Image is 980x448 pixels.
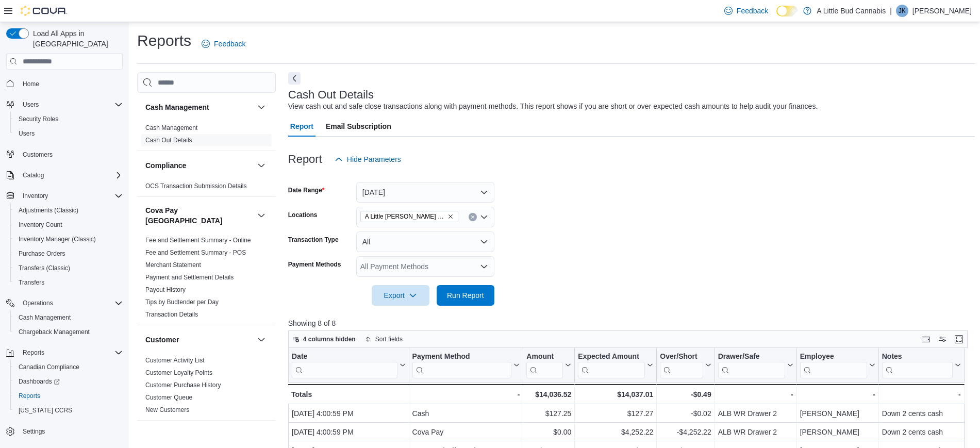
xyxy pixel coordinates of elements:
[14,219,67,231] a: Inventory Count
[288,153,322,165] h3: Report
[10,389,127,403] button: Reports
[288,211,318,219] label: Locations
[19,328,90,336] span: Chargeback Management
[145,124,197,132] span: Cash Management
[660,408,711,420] div: -$0.02
[882,388,961,401] div: -
[660,352,711,378] button: Over/Short
[526,388,571,401] div: $14,036.52
[660,426,711,439] div: -$4,252.22
[412,388,520,401] div: -
[303,335,356,343] span: 4 columns hidden
[14,375,64,388] a: Dashboards
[19,221,62,229] span: Inventory Count
[660,352,703,362] div: Over/Short
[882,352,961,378] button: Notes
[882,408,961,420] div: Down 2 cents cash
[469,213,477,221] button: Clear input
[14,127,39,140] a: Users
[145,102,253,112] button: Cash Management
[412,352,520,378] button: Payment Method
[23,80,39,88] span: Home
[14,276,48,289] a: Transfers
[19,129,35,138] span: Users
[290,116,313,137] span: Report
[137,234,276,325] div: Cova Pay [GEOGRAPHIC_DATA]
[776,6,798,16] input: Dark Mode
[14,326,123,338] span: Chargeback Management
[526,426,571,439] div: $0.00
[19,98,123,111] span: Users
[288,101,818,112] div: View cash out and safe close transactions along with payment methods. This report shows if you ar...
[660,352,703,378] div: Over/Short
[953,333,965,345] button: Enter fullscreen
[14,113,123,125] span: Security Roles
[197,34,250,54] a: Feedback
[737,6,768,16] span: Feedback
[14,311,123,324] span: Cash Management
[145,286,186,293] a: Payout History
[800,352,867,378] div: Employee
[412,352,511,378] div: Payment Method
[920,333,932,345] button: Keyboard shortcuts
[14,361,123,373] span: Canadian Compliance
[145,356,205,364] span: Customer Activity List
[145,160,186,171] h3: Compliance
[718,352,785,378] div: Drawer/Safe
[19,346,123,359] span: Reports
[2,168,127,182] button: Catalog
[137,122,276,151] div: Cash Management
[292,426,406,439] div: [DATE] 4:00:59 PM
[578,352,645,378] div: Expected Amount
[14,262,123,274] span: Transfers (Classic)
[292,352,397,378] div: Date
[137,180,276,196] div: Compliance
[14,375,123,388] span: Dashboards
[480,213,488,221] button: Open list of options
[292,352,397,362] div: Date
[14,311,75,324] a: Cash Management
[800,408,875,420] div: [PERSON_NAME]
[347,154,401,164] span: Hide Parameters
[288,72,301,85] button: Next
[145,182,247,190] a: OCS Transaction Submission Details
[23,427,45,436] span: Settings
[14,390,44,402] a: Reports
[899,5,906,17] span: JK
[800,352,875,378] button: Employee
[720,1,772,21] a: Feedback
[412,426,520,439] div: Cova Pay
[330,149,405,170] button: Hide Parameters
[412,408,520,420] div: Cash
[718,352,785,362] div: Drawer/Safe
[288,236,339,244] label: Transaction Type
[145,406,189,413] a: New Customers
[19,115,58,123] span: Security Roles
[289,333,360,345] button: 4 columns hidden
[10,203,127,218] button: Adjustments (Classic)
[526,352,563,378] div: Amount
[288,186,325,194] label: Date Range
[23,101,39,109] span: Users
[578,352,653,378] button: Expected Amount
[10,360,127,374] button: Canadian Compliance
[19,392,40,400] span: Reports
[19,297,123,309] span: Operations
[578,388,653,401] div: $14,037.01
[890,5,892,17] p: |
[14,361,84,373] a: Canadian Compliance
[578,426,653,439] div: $4,252.22
[255,334,268,346] button: Customer
[10,403,127,418] button: [US_STATE] CCRS
[19,78,43,90] a: Home
[288,89,374,101] h3: Cash Out Details
[291,388,406,401] div: Totals
[526,352,563,362] div: Amount
[19,190,52,202] button: Inventory
[896,5,908,17] div: Jake Kearns
[378,285,423,306] span: Export
[145,369,212,377] span: Customer Loyalty Points
[14,113,62,125] a: Security Roles
[19,363,79,371] span: Canadian Compliance
[10,374,127,389] a: Dashboards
